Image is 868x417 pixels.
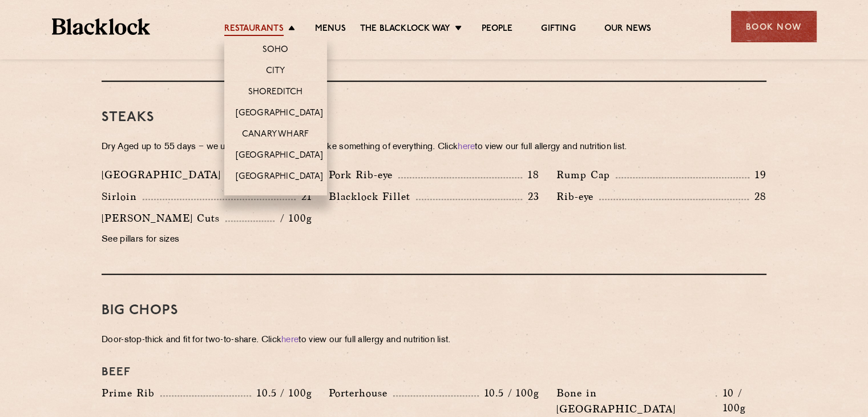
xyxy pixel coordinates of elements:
[263,45,289,57] a: Soho
[102,139,766,155] p: Dry Aged up to 55 days − we use the whole animal to make something of everything. Click to view o...
[556,385,716,417] p: Bone in [GEOGRAPHIC_DATA]
[315,23,346,36] a: Menus
[102,189,143,205] p: Sirloin
[360,23,450,36] a: The Blacklock Way
[479,386,539,400] p: 10.5 / 100g
[482,23,512,36] a: People
[102,110,766,125] h3: Steaks
[266,66,285,78] a: City
[281,336,298,344] a: here
[236,150,323,163] a: [GEOGRAPHIC_DATA]
[731,11,817,42] div: Book Now
[251,386,312,400] p: 10.5 / 100g
[296,189,312,204] p: 21
[556,167,616,183] p: Rump Cap
[556,189,599,205] p: Rib-eye
[102,366,766,379] h4: Beef
[102,303,766,318] h3: Big Chops
[604,23,652,36] a: Our News
[236,108,323,121] a: [GEOGRAPHIC_DATA]
[329,167,398,183] p: Pork Rib-eye
[102,210,225,226] p: [PERSON_NAME] Cuts
[274,211,312,226] p: / 100g
[329,189,416,205] p: Blacklock Fillet
[102,232,312,248] p: See pillars for sizes
[236,171,323,184] a: [GEOGRAPHIC_DATA]
[541,23,575,36] a: Gifting
[52,18,151,35] img: BL_Textured_Logo-footer-cropped.svg
[522,189,539,204] p: 23
[749,167,766,182] p: 19
[224,23,284,36] a: Restaurants
[102,167,227,183] p: [GEOGRAPHIC_DATA]
[102,385,160,401] p: Prime Rib
[248,87,303,99] a: Shoreditch
[329,385,393,401] p: Porterhouse
[458,143,475,151] a: here
[242,129,309,142] a: Canary Wharf
[522,167,539,182] p: 18
[749,189,766,204] p: 28
[102,332,766,348] p: Door-stop-thick and fit for two-to-share. Click to view our full allergy and nutrition list.
[717,386,766,415] p: 10 / 100g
